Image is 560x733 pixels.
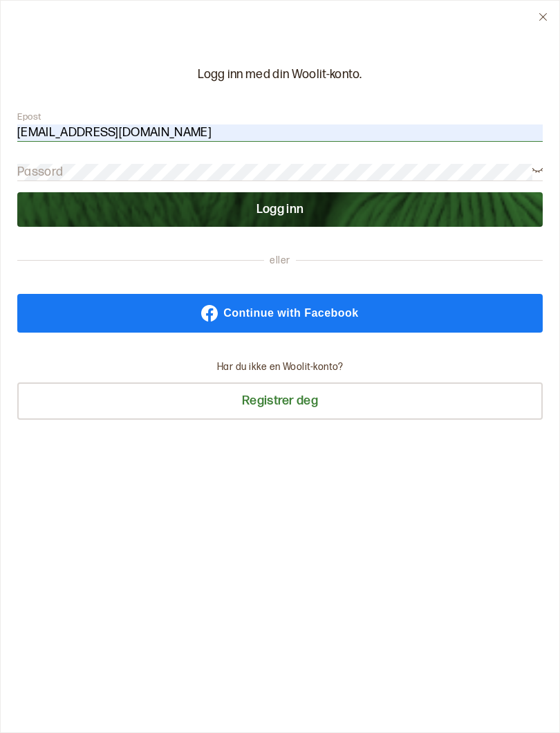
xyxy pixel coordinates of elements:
p: Logg inn med din Woolit-konto. [17,66,543,83]
label: Epost [17,111,41,123]
label: Passord [17,164,63,180]
p: Har du ikke en Woolit-konto? [217,360,343,374]
span: Continue with Facebook [223,308,358,319]
button: Logg inn [17,192,543,227]
span: eller [264,254,295,268]
button: Registrer deg [17,382,543,420]
a: Continue with Facebook [17,294,543,333]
